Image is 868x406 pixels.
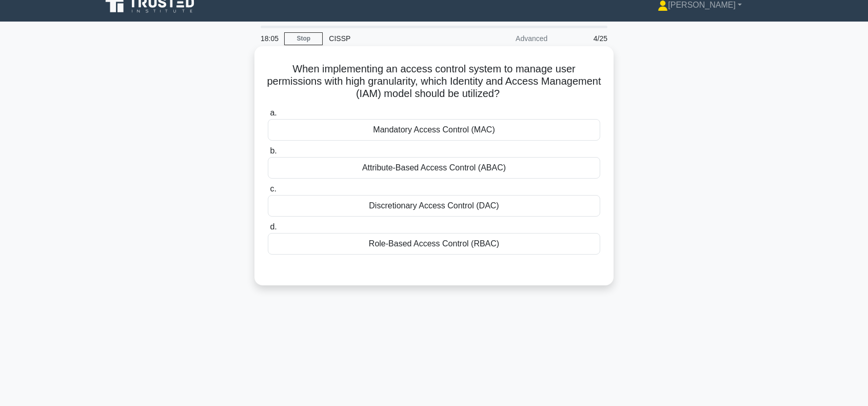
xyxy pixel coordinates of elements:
a: Stop [284,32,323,45]
div: Role-Based Access Control (RBAC) [268,233,600,255]
h5: When implementing an access control system to manage user permissions with high granularity, whic... [267,63,601,101]
div: 4/25 [554,28,614,49]
span: d. [270,222,277,231]
div: 18:05 [254,28,284,49]
div: Attribute-Based Access Control (ABAC) [268,157,600,179]
div: Discretionary Access Control (DAC) [268,195,600,217]
span: c. [270,184,276,193]
div: Mandatory Access Control (MAC) [268,119,600,141]
span: b. [270,146,277,155]
span: a. [270,108,277,117]
div: Advanced [464,28,554,49]
div: CISSP [323,28,464,49]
